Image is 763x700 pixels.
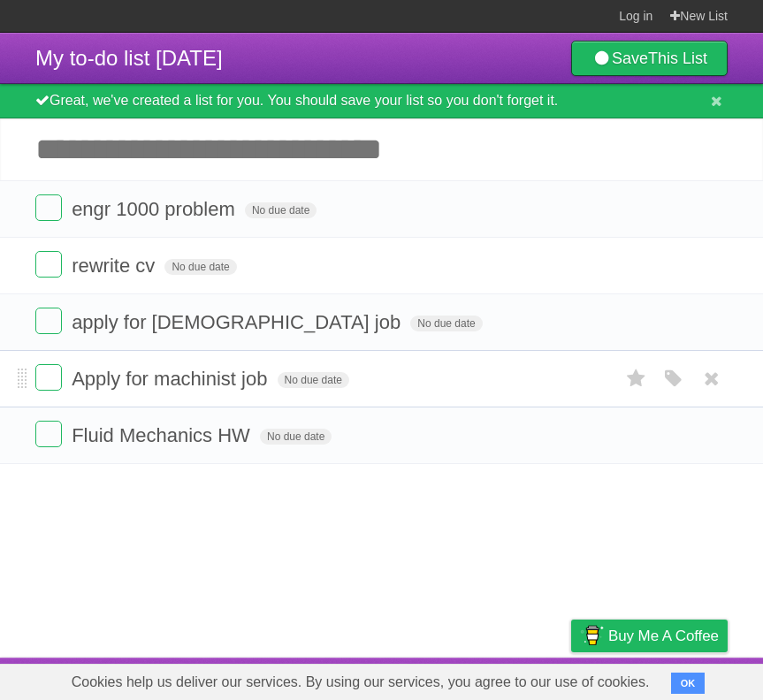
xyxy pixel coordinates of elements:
span: apply for [DEMOGRAPHIC_DATA] job [72,311,405,333]
span: rewrite cv [72,255,159,277]
a: Developers [394,662,466,696]
button: OK [671,673,706,694]
label: Done [35,421,62,447]
label: Done [35,364,62,391]
span: No due date [278,372,349,388]
label: Star task [620,364,653,393]
label: Done [35,251,62,278]
a: Suggest a feature [616,662,728,696]
span: No due date [245,202,317,218]
img: Buy me a coffee [580,620,604,651]
span: No due date [164,259,236,275]
label: Done [35,308,62,334]
span: engr 1000 problem [72,198,240,220]
span: No due date [410,316,482,331]
a: SaveThis List [571,41,728,76]
b: This List [648,49,707,67]
span: No due date [260,429,332,445]
span: My to-do list [DATE] [35,46,223,70]
a: Buy me a coffee [571,620,728,652]
span: Fluid Mechanics HW [72,424,255,446]
span: Apply for machinist job [72,368,271,390]
a: About [336,662,373,696]
span: Buy me a coffee [608,620,719,651]
span: Cookies help us deliver our services. By using our services, you agree to our use of cookies. [54,665,668,700]
label: Done [35,194,62,221]
a: Terms [488,662,527,696]
a: Privacy [548,662,594,696]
